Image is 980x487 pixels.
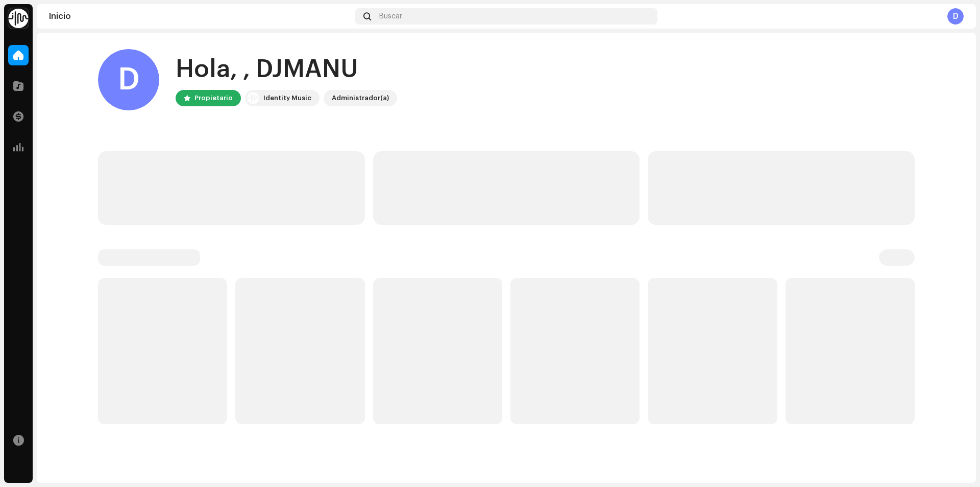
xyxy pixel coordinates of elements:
[98,49,159,110] div: D
[194,92,233,104] div: Propietario
[8,8,29,29] img: 0f74c21f-6d1c-4dbc-9196-dbddad53419e
[263,92,311,104] div: Identity Music
[176,53,397,86] div: Hola, , DJMANU
[332,92,389,104] div: Administrador(a)
[247,92,259,104] img: 0f74c21f-6d1c-4dbc-9196-dbddad53419e
[379,12,402,20] span: Buscar
[947,8,964,25] div: D
[49,12,351,20] div: Inicio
